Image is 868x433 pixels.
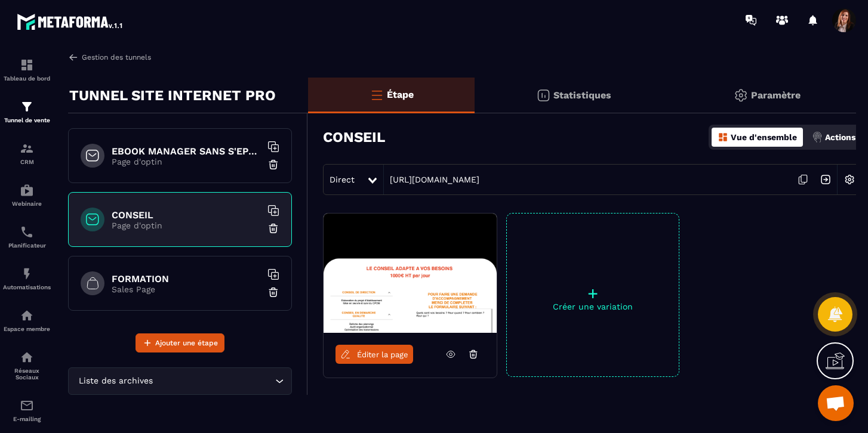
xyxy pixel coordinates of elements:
a: schedulerschedulerPlanificateur [3,216,51,258]
img: actions.d6e523a2.png [812,132,823,143]
img: formation [20,100,34,114]
span: Direct [330,175,355,184]
img: trash [267,159,279,171]
a: emailemailE-mailing [3,389,51,431]
div: Search for option [68,367,292,395]
h3: CONSEIL [323,129,385,146]
img: automations [20,183,34,197]
p: Statistiques [553,89,611,101]
p: Sales Page [112,284,261,294]
img: trash [267,286,279,298]
h6: EBOOK MANAGER SANS S'EPUISER OFFERT [112,146,261,157]
img: formation [20,141,34,156]
h6: CONSEIL [112,209,261,221]
p: Réseaux Sociaux [3,367,51,381]
p: Tableau de bord [3,75,51,82]
img: email [20,398,34,413]
a: formationformationTunnel de vente [3,91,51,132]
p: Étape [387,89,414,100]
img: bars-o.4a397970.svg [370,88,384,102]
img: stats.20deebd0.svg [536,88,550,103]
h6: FORMATION [112,273,261,284]
img: image [324,214,497,333]
p: Espace membre [3,326,51,332]
img: setting-w.858f3a88.svg [838,168,861,191]
img: formation [20,58,34,72]
a: Éditer la page [335,345,413,364]
a: automationsautomationsEspace membre [3,299,51,341]
a: social-networksocial-networkRéseaux Sociaux [3,341,51,389]
p: Actions [825,132,855,142]
img: setting-gr.5f69749f.svg [734,88,748,103]
button: Ajouter une étape [136,333,224,352]
img: scheduler [20,225,34,239]
p: Page d'optin [112,157,261,166]
p: Automatisations [3,284,51,290]
p: + [507,285,679,302]
p: Créer une variation [507,302,679,311]
span: Ajouter une étape [155,337,218,349]
p: Tunnel de vente [3,117,51,123]
a: Gestion des tunnels [68,52,151,63]
input: Search for option [155,375,272,388]
p: Page d'optin [112,221,261,230]
img: social-network [20,350,34,364]
img: trash [267,222,279,234]
a: automationsautomationsAutomatisations [3,258,51,299]
p: CRM [3,159,51,165]
p: Paramètre [751,89,801,101]
img: dashboard-orange.40269519.svg [718,132,728,143]
a: [URL][DOMAIN_NAME] [384,175,479,184]
img: logo [17,11,124,32]
a: Ouvrir le chat [818,385,854,421]
img: arrow [68,52,79,63]
span: Liste des archives [76,375,155,388]
p: Planificateur [3,242,51,249]
p: E-mailing [3,416,51,422]
img: arrow-next.bcc2205e.svg [814,168,837,191]
a: formationformationCRM [3,132,51,174]
p: TUNNEL SITE INTERNET PRO [69,83,276,107]
span: Éditer la page [357,350,408,359]
a: formationformationTableau de bord [3,49,51,91]
p: Webinaire [3,200,51,207]
a: automationsautomationsWebinaire [3,174,51,216]
p: Vue d'ensemble [731,132,797,142]
img: automations [20,308,34,323]
img: automations [20,267,34,281]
